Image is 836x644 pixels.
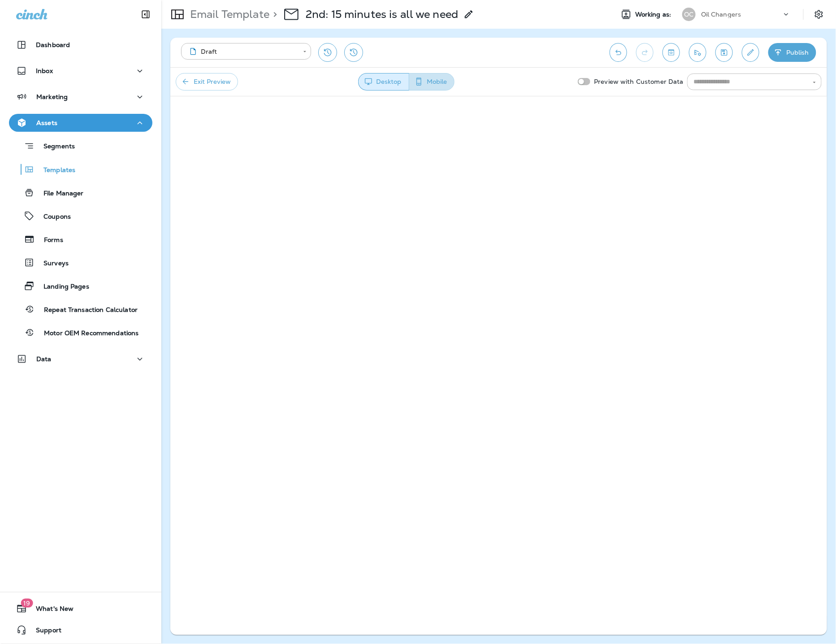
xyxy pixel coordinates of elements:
[9,350,152,368] button: Data
[35,236,63,245] p: Forms
[344,43,363,62] button: View Changelog
[21,599,33,608] span: 19
[9,323,152,342] button: Motor OEM Recommendations
[9,36,152,54] button: Dashboard
[810,78,819,86] button: Open
[35,306,138,315] p: Repeat Transaction Calculator
[9,230,152,249] button: Forms
[9,207,152,225] button: Coupons
[35,283,89,291] p: Landing Pages
[742,43,759,62] button: Edit details
[35,190,84,198] p: File Manager
[35,213,71,221] p: Coupons
[9,160,152,179] button: Templates
[768,43,816,62] button: Publish
[682,8,696,21] div: OC
[187,47,297,56] div: Draft
[36,41,70,48] p: Dashboard
[689,43,706,62] button: Send test email
[9,300,152,319] button: Repeat Transaction Calculator
[36,119,57,126] p: Assets
[635,11,673,18] span: Working as:
[811,6,827,22] button: Settings
[35,166,75,175] p: Templates
[9,621,152,639] button: Support
[9,253,152,272] button: Surveys
[269,8,277,21] p: >
[358,73,409,91] button: Desktop
[186,8,269,21] p: Email Template
[9,88,152,106] button: Marketing
[590,74,687,89] p: Preview with Customer Data
[36,67,53,74] p: Inbox
[306,8,458,21] p: 2nd: 15 minutes is all we need
[318,43,337,62] button: Restore from previous version
[35,329,139,338] p: Motor OEM Recommendations
[35,143,75,151] p: Segments
[9,600,152,618] button: 19What's New
[176,73,238,91] button: Exit Preview
[715,43,733,62] button: Save
[36,93,68,100] p: Marketing
[9,136,152,156] button: Segments
[36,355,52,363] p: Data
[9,183,152,202] button: File Manager
[27,627,61,637] span: Support
[133,5,158,23] button: Collapse Sidebar
[9,62,152,80] button: Inbox
[9,277,152,295] button: Landing Pages
[409,73,455,91] button: Mobile
[701,11,741,18] p: Oil Changers
[663,43,680,62] button: Toggle preview
[9,114,152,132] button: Assets
[35,259,69,268] p: Surveys
[610,43,627,62] button: Undo
[27,605,74,616] span: What's New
